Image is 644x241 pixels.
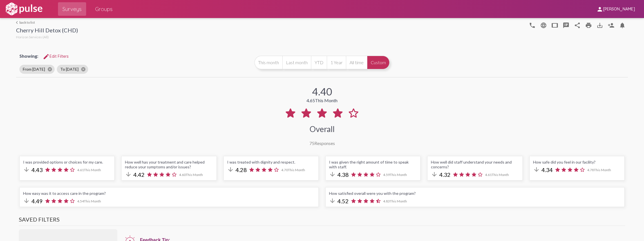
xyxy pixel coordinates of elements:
a: Groups [91,2,117,16]
a: back to list [16,20,78,24]
div: How satisfied overall were you with the program? [329,191,621,196]
mat-icon: arrow_downward [227,166,234,173]
span: 4.78 [587,168,611,172]
span: This Month [390,173,407,177]
mat-icon: Share [574,22,581,29]
span: This Month [390,199,407,203]
mat-icon: Person [608,22,614,29]
button: Edit FiltersEdit Filters [38,51,73,61]
img: white-logo.svg [5,2,43,16]
mat-icon: arrow_downward [125,171,132,178]
div: How easy was it to access care in the program? [23,191,315,196]
span: This Month [84,168,101,172]
span: 4.61 [77,168,101,172]
button: Person [605,19,617,31]
span: 4.43 [32,166,43,173]
span: 4.49 [32,198,43,204]
span: 4.52 [337,198,349,204]
span: 4.32 [439,171,451,178]
h3: Saved Filters [19,216,625,226]
span: This Month [186,173,203,177]
span: Showing: [19,53,38,59]
mat-chip: To [DATE] [57,65,88,74]
span: 75 [309,140,314,146]
span: Surveys [62,4,82,14]
mat-icon: tablet [551,22,558,29]
a: print [583,19,594,31]
span: 4.60 [179,173,203,177]
span: 4.28 [236,166,247,173]
div: I was treated with dignity and respect. [227,160,315,164]
mat-chip: From [DATE] [19,65,55,74]
button: YTD [311,56,327,69]
mat-icon: Edit Filters [43,53,50,60]
div: How well did staff understand your needs and concerns? [431,160,519,169]
button: language [538,19,549,31]
div: 4.65 [307,98,337,103]
span: Edit Filters [43,54,69,59]
span: 4.83 [383,199,407,203]
a: Surveys [58,2,86,16]
div: Cherry Hill Detox (CHD) [16,27,78,35]
span: 4.61 [485,173,509,177]
div: How well has your treatment and care helped reduce your symptoms and/or issues? [125,160,213,169]
button: Bell [617,19,628,31]
mat-icon: language [540,22,547,29]
mat-icon: person [596,6,603,13]
span: This Month [288,168,305,172]
span: 4.59 [383,173,407,177]
button: Share [572,19,583,31]
div: I was given the right amount of time to speak with staff. [329,160,417,169]
mat-icon: arrow_downward [329,197,336,204]
mat-icon: Download [596,22,603,29]
span: Groups [95,4,113,14]
span: This Month [594,168,611,172]
button: All time [346,56,367,69]
span: 4.34 [542,166,553,173]
span: This Month [84,199,101,203]
mat-icon: arrow_downward [329,171,336,178]
mat-icon: arrow_downward [23,197,30,204]
mat-icon: language [529,22,536,29]
button: language [527,19,538,31]
button: Custom [367,56,390,69]
div: I was provided options or choices for my care. [23,160,111,164]
button: Download [594,19,605,31]
button: speaker_notes [560,19,572,31]
mat-icon: cancel [47,67,52,72]
mat-icon: arrow_downward [431,171,438,178]
span: 4.38 [337,171,349,178]
mat-icon: speaker_notes [563,22,569,29]
span: Horizon Services (All) [16,35,49,39]
mat-icon: arrow_downward [23,166,30,173]
button: [PERSON_NAME] [592,4,639,14]
div: Overall [310,124,335,134]
span: This Month [315,98,337,103]
button: This month [254,56,282,69]
mat-icon: print [585,22,592,29]
span: 4.42 [133,171,145,178]
mat-icon: Bell [619,22,626,29]
span: [PERSON_NAME] [603,7,635,12]
div: 4.40 [312,85,332,98]
button: tablet [549,19,560,31]
span: 4.70 [281,168,305,172]
span: This Month [492,173,509,177]
button: Last month [282,56,311,69]
span: 4.54 [77,199,101,203]
div: How safe did you feel in our facility? [533,160,621,164]
mat-icon: arrow_downward [533,166,540,173]
button: 1 Year [327,56,346,69]
mat-icon: arrow_back_ios [16,21,19,24]
mat-icon: cancel [81,67,86,72]
div: Responses [309,140,335,146]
